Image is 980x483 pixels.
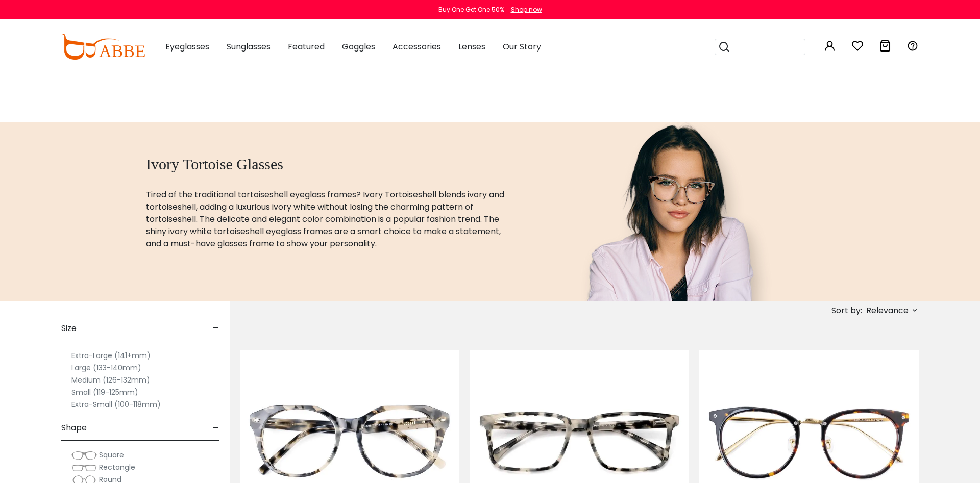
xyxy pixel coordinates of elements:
[831,304,862,316] span: Sort by:
[71,398,161,411] label: Extra-Small (100-118mm)
[71,463,97,473] img: Rectangle.png
[71,349,151,362] label: Extra-Large (141+mm)
[99,450,124,460] span: Square
[393,41,441,53] span: Accessories
[511,5,542,14] div: Shop now
[458,41,485,53] span: Lenses
[213,316,219,341] span: -
[71,362,141,374] label: Large (133-140mm)
[506,5,542,14] a: Shop now
[227,41,271,53] span: Sunglasses
[71,386,138,398] label: Small (119-125mm)
[866,301,909,320] span: Relevance
[342,41,375,53] span: Goggles
[146,189,518,250] p: Tired of the traditional tortoiseshell eyeglass frames? Ivory Tortoiseshell blends ivory and tort...
[213,416,219,440] span: -
[165,41,209,53] span: Eyeglasses
[99,462,135,472] span: Rectangle
[503,41,541,53] span: Our Story
[61,34,145,60] img: abbeglasses.com
[61,416,87,440] span: Shape
[288,41,325,53] span: Featured
[438,5,504,14] div: Buy One Get One 50%
[71,450,97,461] img: Square.png
[61,316,77,341] span: Size
[146,155,518,173] h1: Ivory Tortoise Glasses
[543,122,802,301] img: ivory tortoise glasses
[71,374,150,386] label: Medium (126-132mm)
